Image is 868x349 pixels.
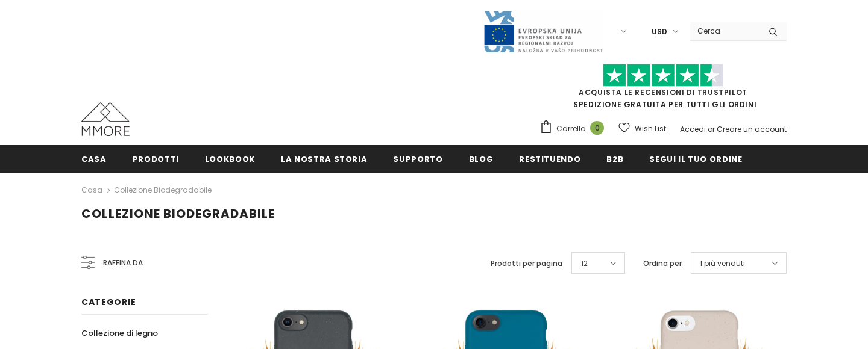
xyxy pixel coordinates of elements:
[281,145,367,172] a: La nostra storia
[133,145,179,172] a: Prodotti
[606,145,623,172] a: B2B
[205,153,255,165] span: Lookbook
[590,121,604,135] span: 0
[205,145,255,172] a: Lookbook
[700,258,745,270] span: I più venduti
[652,26,667,38] span: USD
[133,153,179,165] span: Prodotti
[680,124,706,134] a: Accedi
[556,123,585,135] span: Carrello
[483,26,603,36] a: Javni Razpis
[690,22,759,40] input: Search Site
[606,153,623,165] span: B2B
[643,258,682,270] label: Ordina per
[483,10,603,54] img: Javni Razpis
[114,185,212,195] a: Collezione biodegradabile
[708,124,715,134] span: or
[81,102,130,136] img: Casi MMORE
[519,153,580,165] span: Restituendo
[635,123,666,135] span: Wish List
[81,183,102,197] a: Casa
[603,64,723,87] img: Fidati di Pilot Stars
[519,145,580,172] a: Restituendo
[81,323,158,344] a: Collezione di legno
[579,87,747,97] a: Acquista le recensioni di TrustPilot
[281,153,367,165] span: La nostra storia
[581,258,588,270] span: 12
[539,69,787,110] span: SPEDIZIONE GRATUITA PER TUTTI GLI ORDINI
[81,153,107,165] span: Casa
[81,145,107,172] a: Casa
[81,296,136,308] span: Categorie
[649,145,742,172] a: Segui il tuo ordine
[81,205,275,222] span: Collezione biodegradabile
[618,118,666,139] a: Wish List
[469,145,494,172] a: Blog
[469,153,494,165] span: Blog
[103,256,143,270] span: Raffina da
[717,124,787,134] a: Creare un account
[81,327,158,339] span: Collezione di legno
[539,120,610,138] a: Carrello 0
[649,153,742,165] span: Segui il tuo ordine
[491,258,562,270] label: Prodotti per pagina
[393,153,442,165] span: supporto
[393,145,442,172] a: supporto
